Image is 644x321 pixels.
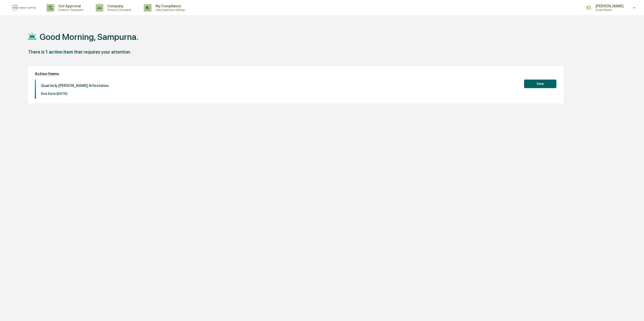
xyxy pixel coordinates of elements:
p: Content & Transactions [54,8,86,12]
p: Quarterly [PERSON_NAME] Attestation [41,83,109,88]
p: Access Persons [591,8,626,12]
p: [PERSON_NAME] [591,4,626,8]
h1: Good Morning, Sampurna. [40,32,138,42]
img: logo [12,5,36,11]
p: Get Approval [54,4,86,8]
div: that requires your attention. [74,49,131,55]
div: 1 action item [45,49,73,55]
button: View [524,80,556,88]
div: There is [28,49,44,55]
h2: Action Items [35,71,557,76]
p: My Compliance [152,4,187,8]
p: Policies & Documents [103,8,134,12]
p: Data, Deadlines & Settings [152,8,187,12]
p: Due Date: [DATE] [41,92,109,95]
p: Company [103,4,134,8]
a: View [524,81,556,86]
